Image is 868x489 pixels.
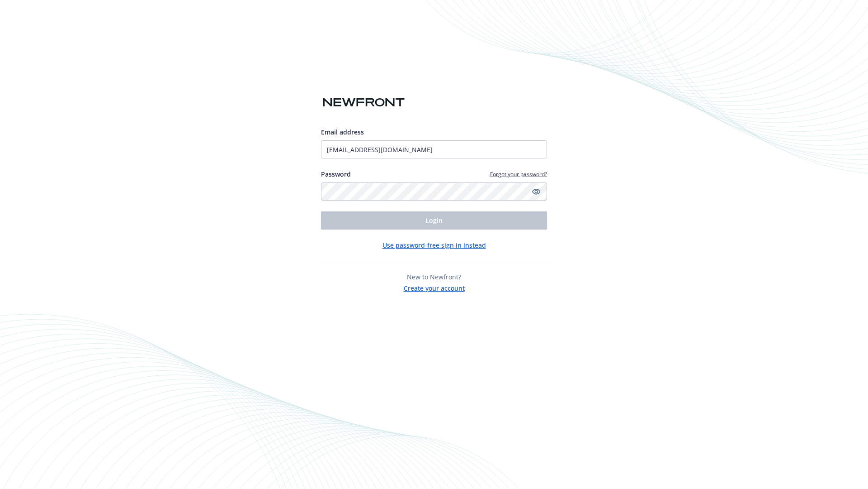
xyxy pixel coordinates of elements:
button: Use password-free sign in instead [382,240,486,250]
span: Login [425,216,443,225]
a: Show password [531,186,542,197]
img: Newfront logo [321,95,406,110]
input: Enter your email [321,140,547,158]
span: Email address [321,128,364,136]
input: Enter your password [321,182,547,201]
label: Password [321,169,351,179]
span: New to Newfront? [407,273,461,281]
button: Login [321,211,547,230]
a: Forgot your password? [490,170,547,178]
button: Create your account [404,282,465,293]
